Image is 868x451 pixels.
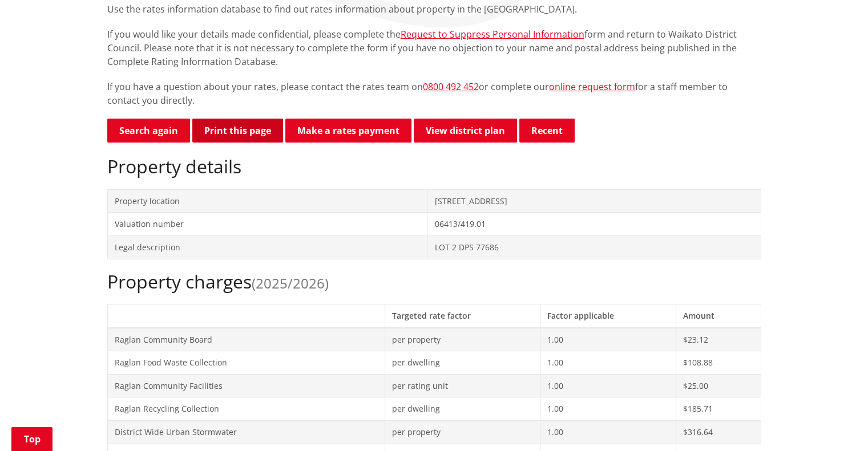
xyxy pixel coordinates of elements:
td: per dwelling [385,351,540,375]
td: 06413/419.01 [427,213,761,236]
p: Use the rates information database to find out rates information about property in the [GEOGRAPHI... [107,2,761,16]
td: District Wide Urban Stormwater [107,420,385,444]
td: 1.00 [540,328,676,351]
a: Search again [107,119,190,143]
p: If you would like your details made confidential, please complete the form and return to Waikato ... [107,27,761,68]
a: Request to Suppress Personal Information [401,28,584,40]
a: online request form [549,80,635,93]
td: $23.12 [676,328,761,351]
a: 0800 492 452 [423,80,479,93]
a: Top [11,427,53,451]
td: [STREET_ADDRESS] [427,189,761,213]
h2: Property charges [107,271,761,292]
td: 1.00 [540,374,676,397]
th: Factor applicable [540,304,676,327]
td: 1.00 [540,351,676,375]
th: Amount [676,304,761,327]
td: per property [385,328,540,351]
td: Valuation number [107,213,427,236]
button: Recent [519,119,575,143]
td: Raglan Community Board [107,328,385,351]
td: $108.88 [676,351,761,375]
th: Targeted rate factor [385,304,540,327]
td: Raglan Recycling Collection [107,397,385,421]
td: Raglan Community Facilities [107,374,385,397]
td: per rating unit [385,374,540,397]
td: 1.00 [540,420,676,444]
td: LOT 2 DPS 77686 [427,235,761,259]
td: Property location [107,189,427,213]
a: Make a rates payment [285,119,411,143]
h2: Property details [107,156,761,177]
p: If you have a question about your rates, please contact the rates team on or complete our for a s... [107,80,761,107]
a: View district plan [414,119,517,143]
td: Raglan Food Waste Collection [107,351,385,375]
button: Print this page [192,119,283,143]
td: 1.00 [540,397,676,421]
td: per dwelling [385,397,540,421]
td: $316.64 [676,420,761,444]
td: $25.00 [676,374,761,397]
td: per property [385,420,540,444]
td: Legal description [107,235,427,259]
td: $185.71 [676,397,761,421]
span: (2025/2026) [252,274,329,292]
